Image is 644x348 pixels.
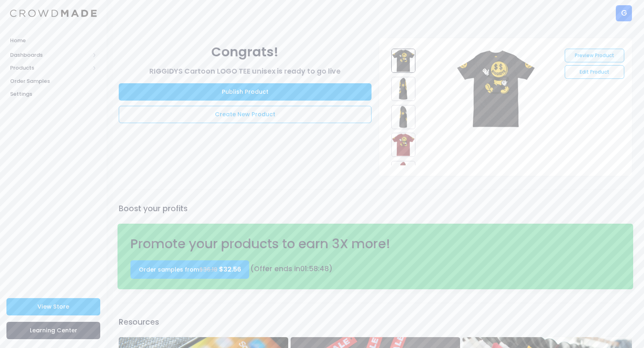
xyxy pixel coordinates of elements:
img: RIGGIDYS_Cartoon_LOGO_TEE_unisex_-_8829d986-f890-4945-af29-1323ed729d00.jpg [391,133,415,157]
a: Order samples from$36.18 $32.56 [130,260,249,279]
span: Home [10,37,97,45]
img: Logo [10,10,97,17]
span: Settings [10,90,97,98]
a: Publish Product [119,83,372,101]
span: Products [10,64,90,72]
img: RIGGIDYS_Cartoon_LOGO_TEE_unisex_-_ef0fc2d3-ed6b-4c99-831e-251704a19e32.jpg [391,161,415,185]
span: 01 [300,264,307,274]
s: $36.18 [199,266,217,274]
a: Edit Product [565,65,624,79]
span: $32.56 [219,265,241,274]
div: Promote your products to earn 3X more! [127,234,500,254]
img: RIGGIDYS_Cartoon_LOGO_TEE_unisex_-_78f8fb4f-c980-490e-b3ef-7799191761c0.jpg [391,77,415,101]
div: Resources [118,316,634,328]
span: (Offer ends in ) [250,264,332,274]
a: Learning Center [6,322,100,339]
a: View Store [6,298,100,315]
h3: RIGGIDYS Cartoon LOGO TEE unisex is ready to go live [119,67,372,76]
span: 48 [320,264,329,274]
img: RIGGIDYS_Cartoon_LOGO_TEE_unisex_-_01759d13-67e1-461b-aed4-bba2433da0ae.jpg [391,49,415,73]
div: Boost your profits [118,203,634,214]
span: Learning Center [30,326,77,334]
span: Dashboards [10,51,90,59]
span: : : [300,264,329,274]
a: Create New Product [119,106,372,123]
span: Order Samples [10,77,97,85]
span: View Store [37,303,69,311]
a: Preview Product [565,49,624,62]
img: RIGGIDYS_Cartoon_LOGO_TEE_unisex_-_1b78e2c5-1269-46c6-9fee-888ee79cb9e3.jpg [391,105,415,129]
div: Congrats! [119,42,372,62]
span: 58 [309,264,318,274]
div: G [616,5,632,21]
